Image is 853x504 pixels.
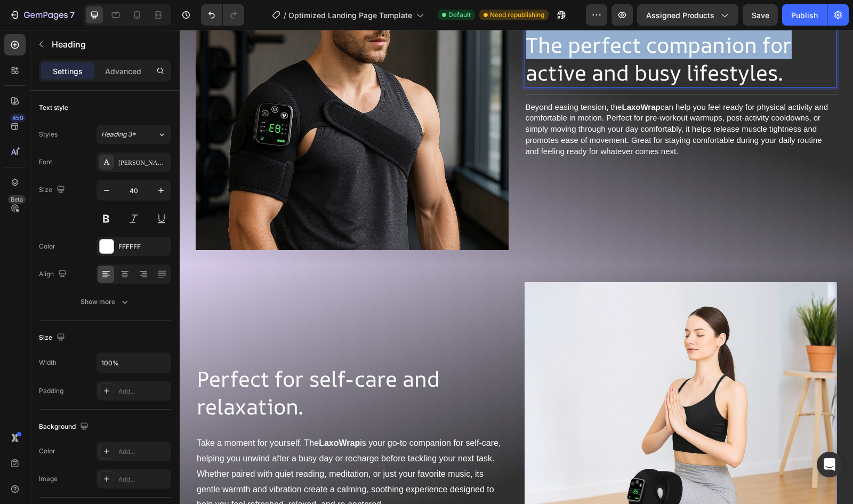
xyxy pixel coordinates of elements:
[791,10,818,21] div: Publish
[101,130,136,139] span: Heading 3*
[70,9,75,21] p: 7
[10,114,26,122] div: 450
[118,475,168,484] div: Add...
[96,125,171,144] button: Heading 3*
[4,4,79,26] button: 7
[118,447,168,457] div: Add...
[39,358,57,367] div: Width
[81,297,130,307] div: Show more
[39,242,55,251] div: Color
[39,267,69,282] div: Align
[105,66,141,77] p: Advanced
[490,10,544,20] span: Need republishing
[39,386,63,396] div: Padding
[782,4,827,26] button: Publish
[17,406,328,483] p: Take a moment for yourself. The is your go-to companion for self-care, helping you unwind after a...
[284,10,286,21] span: /
[39,183,67,197] div: Size
[39,130,58,139] div: Styles
[118,387,168,396] div: Add...
[39,446,55,456] div: Color
[288,10,412,21] span: Optimized Landing Page Template
[346,73,649,126] span: Beyond easing tension, the can help you feel ready for physical activity and comfortable in motio...
[8,195,26,204] div: Beta
[39,474,58,484] div: Image
[118,242,168,252] div: FFFFFF
[139,409,180,418] strong: LaxoWrap
[346,1,657,57] p: The perfect companion for active and busy lifestyles.
[752,11,769,20] span: Save
[52,38,167,51] p: Heading
[180,30,853,504] iframe: Design area
[39,420,91,434] div: Background
[39,292,171,311] button: Show more
[448,10,471,20] span: Default
[97,353,171,372] input: Auto
[118,158,168,167] div: [PERSON_NAME]
[53,66,83,77] p: Settings
[39,157,52,167] div: Font
[39,103,68,113] div: Text style
[637,4,738,26] button: Assigned Products
[39,331,67,345] div: Size
[646,10,714,21] span: Assigned Products
[743,4,778,26] button: Save
[201,4,244,26] div: Undo/Redo
[16,334,329,391] h2: Perfect for self-care and relaxation.
[817,452,842,477] div: Open Intercom Messenger
[442,73,480,82] strong: LaxoWrap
